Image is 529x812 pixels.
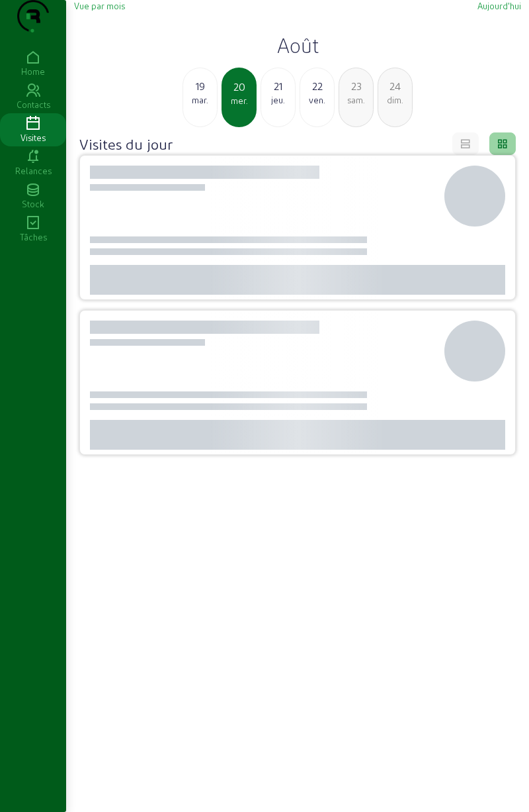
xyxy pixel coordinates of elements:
[339,78,373,94] div: 23
[261,78,295,94] div: 21
[477,1,521,11] span: Aujourd'hui
[183,94,217,106] div: mar.
[378,78,412,94] div: 24
[183,78,217,94] div: 19
[261,94,295,106] div: jeu.
[378,94,412,106] div: dim.
[223,95,255,107] div: mer.
[74,1,125,11] span: Vue par mois
[223,79,255,95] div: 20
[300,94,334,106] div: ven.
[79,134,173,153] h4: Visites du jour
[300,78,334,94] div: 22
[74,33,521,57] h2: Août
[339,94,373,106] div: sam.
